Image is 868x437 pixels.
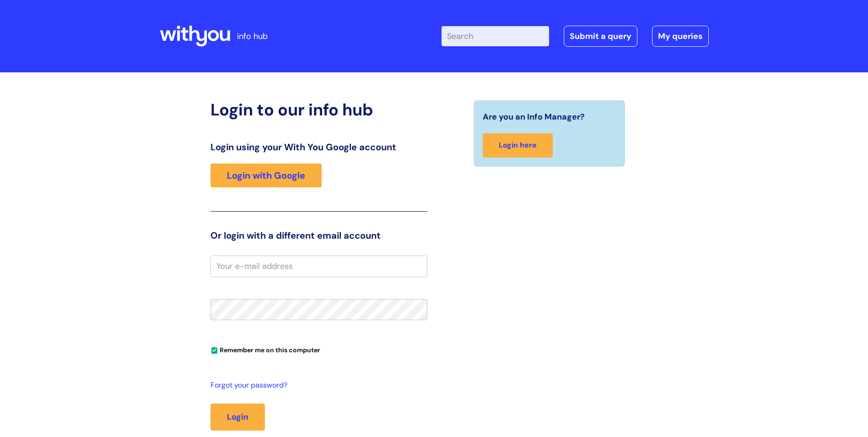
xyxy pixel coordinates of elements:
[210,142,427,153] h3: Login using your With You Google account
[210,164,322,187] a: Login with Google
[483,109,585,124] span: Are you an Info Manager?
[210,100,427,120] h2: Login to our info hub
[237,29,268,44] p: info hub
[483,133,553,158] a: Login here
[652,26,709,47] a: My queries
[210,256,427,277] input: Your e-mail address
[210,344,320,354] label: Remember me on this computer
[564,26,637,47] a: Submit a query
[210,404,265,430] button: Login
[211,348,217,354] input: Remember me on this computer
[210,379,423,392] a: Forgot your password?
[210,342,427,357] div: You can uncheck this option if you're logging in from a shared device
[210,230,427,241] h3: Or login with a different email account
[442,26,549,46] input: Search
